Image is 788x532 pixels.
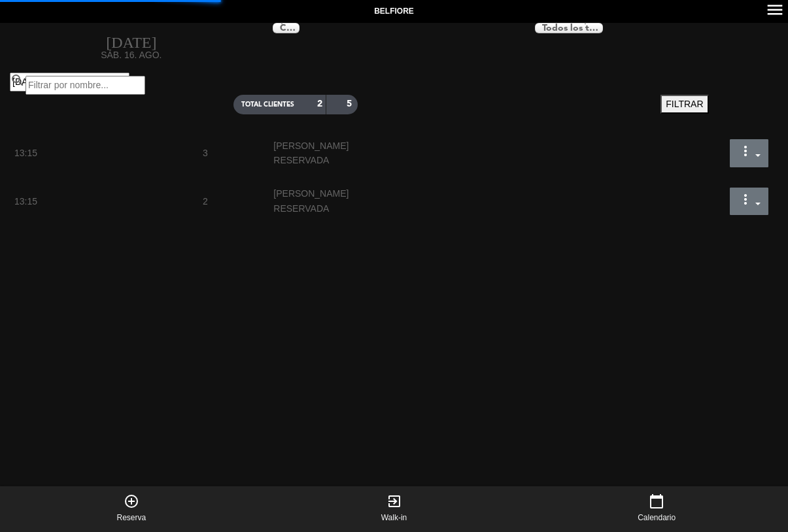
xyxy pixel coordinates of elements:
i: exit_to_app [386,493,402,509]
span: Comida [277,24,299,33]
span: [PERSON_NAME] [273,139,349,154]
div: 3 [203,146,208,161]
input: Filtrar por nombre... [26,76,145,95]
i: [DATE] [106,32,156,48]
i: calendar_today [649,493,664,509]
span: sáb. 16. ago. [10,48,253,73]
span: Reserva [116,512,146,525]
div: 13:15 [14,194,142,209]
span: [PERSON_NAME] [273,186,349,201]
div: RESERVADA [273,153,646,168]
span: Calendario [638,512,676,525]
span: Walk-in [381,512,407,525]
span: TOTAL CLIENTES [241,101,294,108]
button: exit_to_appWalk-in [263,486,526,532]
i: more_vert [738,191,753,207]
button: calendar_todayCalendario [525,486,788,532]
button: more_vert [730,139,768,167]
button: more_vert [730,188,768,216]
span: Belfiore [374,5,414,18]
strong: 2 [317,99,322,108]
i: more_vert [738,143,753,159]
i: search [10,73,26,88]
i: add_circle_outline [124,493,139,509]
div: 2 [203,194,208,209]
button: Filtrar [660,95,708,114]
div: RESERVADA [273,201,646,216]
span: Todos los turnos [539,24,602,33]
div: 13:15 [14,146,142,161]
strong: 5 [347,99,354,108]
